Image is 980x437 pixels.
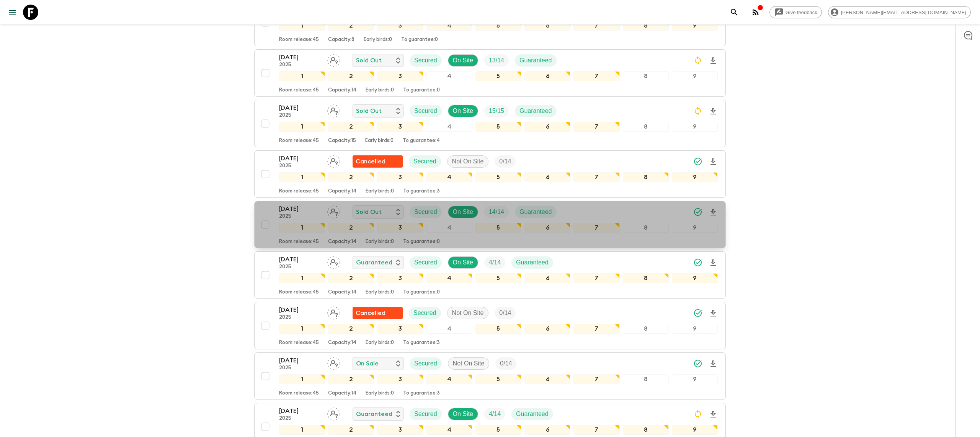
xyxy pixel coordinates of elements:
p: Room release: 45 [279,289,319,295]
p: Secured [414,56,437,65]
p: 2025 [279,264,321,270]
p: Early birds: 0 [366,87,394,93]
button: [DATE]2025Assign pack leaderOn SaleSecuredNot On SiteTrip Fill123456789Room release:45Capacity:14... [254,352,726,400]
div: Secured [410,408,442,420]
p: 2025 [279,62,321,68]
div: 8 [623,273,669,283]
svg: Download Onboarding [709,309,718,318]
div: Secured [410,54,442,67]
p: To guarantee: 3 [403,340,440,346]
p: To guarantee: 3 [403,188,440,194]
div: 9 [672,273,718,283]
button: [DATE]2025Assign pack leaderSold OutSecuredOn SiteTrip FillGuaranteed123456789Room release:45Capa... [254,49,726,97]
div: 7 [573,374,619,384]
span: Assign pack leader [327,107,340,113]
div: 3 [377,172,423,182]
span: Assign pack leader [327,208,340,214]
p: 2025 [279,315,321,321]
svg: Sync Required - Changes detected [693,56,702,65]
p: Early birds: 0 [366,188,394,194]
div: 4 [426,374,472,384]
div: 6 [524,324,570,334]
div: 8 [623,71,669,81]
p: Capacity: 15 [328,138,356,144]
div: 8 [623,21,669,31]
p: Secured [414,258,437,267]
button: [DATE]2025Assign pack leaderFlash Pack cancellationSecuredNot On SiteTrip Fill123456789Room relea... [254,150,726,198]
div: Secured [409,307,441,319]
p: 14 / 14 [489,207,504,217]
div: 4 [426,425,472,435]
div: 1 [279,21,325,31]
div: 7 [573,425,619,435]
p: Room release: 45 [279,87,319,93]
p: [DATE] [279,154,321,163]
p: Early birds: 0 [366,340,394,346]
p: Room release: 45 [279,37,319,43]
p: Early birds: 0 [364,37,392,43]
p: To guarantee: 4 [403,138,440,144]
div: 6 [524,172,570,182]
div: 8 [623,324,669,334]
div: 6 [524,223,570,233]
div: On Site [448,105,478,117]
p: Guaranteed [519,56,552,65]
div: Flash Pack cancellation [353,307,403,319]
p: Room release: 45 [279,188,319,194]
div: 9 [672,172,718,182]
div: Secured [410,206,442,218]
svg: Synced Successfully [693,207,702,217]
p: [DATE] [279,305,321,315]
div: 2 [328,71,374,81]
div: 6 [524,273,570,283]
p: To guarantee: 3 [403,390,440,396]
p: Capacity: 14 [328,289,356,295]
p: 15 / 15 [489,106,504,116]
div: Trip Fill [495,155,516,168]
div: Not On Site [447,155,489,168]
div: On Site [448,256,478,269]
p: Guaranteed [356,409,392,419]
div: On Site [448,206,478,218]
div: Not On Site [447,307,489,319]
a: Give feedback [769,6,822,18]
div: 5 [475,71,521,81]
p: Capacity: 14 [328,239,356,245]
div: 8 [623,425,669,435]
button: [DATE]2025Assign pack leaderSold OutSecuredOn SiteTrip FillGuaranteed123456789Room release:45Capa... [254,100,726,147]
p: [DATE] [279,406,321,416]
div: Trip Fill [484,256,505,269]
div: Trip Fill [484,206,509,218]
div: 7 [573,223,619,233]
div: 2 [328,172,374,182]
div: 5 [475,223,521,233]
div: 9 [672,223,718,233]
p: Room release: 45 [279,239,319,245]
p: Secured [413,308,436,318]
p: On Site [453,207,473,217]
div: 9 [672,425,718,435]
p: On Site [453,106,473,116]
p: Cancelled [356,308,385,318]
div: On Site [448,54,478,67]
button: menu [5,5,20,20]
div: Secured [410,357,442,370]
p: [DATE] [279,356,321,365]
div: 3 [377,223,423,233]
svg: Synced Successfully [693,157,702,166]
div: 9 [672,324,718,334]
div: 2 [328,122,374,132]
span: Give feedback [781,10,822,15]
div: Trip Fill [484,105,509,117]
div: 3 [377,122,423,132]
div: 9 [672,122,718,132]
p: Capacity: 14 [328,340,356,346]
p: Early birds: 0 [365,138,394,144]
div: 1 [279,71,325,81]
div: 3 [377,425,423,435]
p: 0 / 14 [499,308,511,318]
p: To guarantee: 0 [403,289,440,295]
p: [DATE] [279,103,321,113]
svg: Download Onboarding [709,258,718,267]
p: Early birds: 0 [366,239,394,245]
